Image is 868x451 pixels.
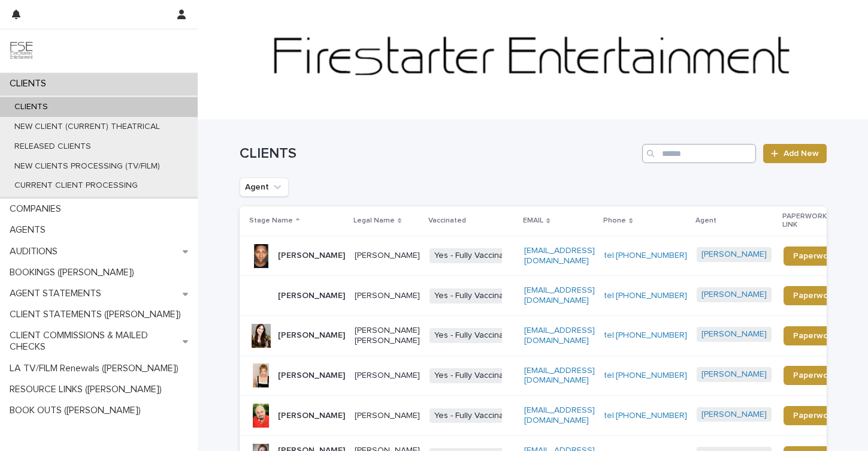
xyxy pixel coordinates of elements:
a: tel:[PHONE_NUMBER] [604,291,687,300]
p: [PERSON_NAME] [355,291,420,301]
span: Paperwork [793,332,836,340]
p: EMAIL [523,214,543,227]
a: Paperwork [784,286,845,305]
span: Yes - Fully Vaccinated [430,328,521,343]
a: [PERSON_NAME] [701,410,767,420]
a: [PERSON_NAME] [701,329,767,339]
p: [PERSON_NAME] [355,411,420,421]
p: CLIENTS [5,102,58,112]
p: [PERSON_NAME] [278,371,345,381]
span: Paperwork [793,411,836,420]
input: Search [642,144,756,163]
p: BOOK OUTS ([PERSON_NAME]) [5,405,150,416]
p: [PERSON_NAME] [PERSON_NAME] [355,326,420,346]
p: Legal Name [353,214,395,227]
a: tel:[PHONE_NUMBER] [604,371,687,380]
a: Paperwork [784,366,845,385]
p: Agent [695,214,716,227]
tr: [PERSON_NAME][PERSON_NAME]Yes - Fully Vaccinated[EMAIL_ADDRESS][DOMAIN_NAME]tel:[PHONE_NUMBER][PE... [240,396,865,436]
a: Add New [763,144,826,163]
tr: [PERSON_NAME][PERSON_NAME]Yes - Fully Vaccinated[EMAIL_ADDRESS][DOMAIN_NAME]tel:[PHONE_NUMBER][PE... [240,236,865,276]
p: [PERSON_NAME] [355,371,420,381]
tr: [PERSON_NAME][PERSON_NAME]Yes - Fully Vaccinated[EMAIL_ADDRESS][DOMAIN_NAME]tel:[PHONE_NUMBER][PE... [240,276,865,316]
span: Yes - Fully Vaccinated [430,248,521,263]
p: LA TV/FILM Renewals ([PERSON_NAME]) [5,363,188,374]
span: Yes - Fully Vaccinated [430,408,521,423]
p: [PERSON_NAME] [278,251,345,261]
a: tel:[PHONE_NUMBER] [604,411,687,420]
a: [PERSON_NAME] [701,290,767,300]
span: Add New [784,149,819,158]
a: Paperwork [784,246,845,266]
a: tel:[PHONE_NUMBER] [604,251,687,260]
a: [EMAIL_ADDRESS][DOMAIN_NAME] [524,326,595,345]
a: [EMAIL_ADDRESS][DOMAIN_NAME] [524,366,595,385]
p: AGENT STATEMENTS [5,288,111,299]
tr: [PERSON_NAME][PERSON_NAME]Yes - Fully Vaccinated[EMAIL_ADDRESS][DOMAIN_NAME]tel:[PHONE_NUMBER][PE... [240,356,865,396]
img: 9JgRvJ3ETPGCJDhvPVA5 [10,39,34,63]
p: AGENTS [5,224,55,236]
p: [PERSON_NAME] [355,251,420,261]
a: [EMAIL_ADDRESS][DOMAIN_NAME] [524,246,595,265]
p: CLIENT STATEMENTS ([PERSON_NAME]) [5,309,190,320]
a: [PERSON_NAME] [701,249,767,260]
p: AUDITIONS [5,246,67,257]
h1: CLIENTS [240,145,638,163]
p: CURRENT CLIENT PROCESSING [5,181,147,191]
p: NEW CLIENT (CURRENT) THEATRICAL [5,122,170,132]
span: Paperwork [793,252,836,260]
p: [PERSON_NAME] [278,411,345,421]
p: NEW CLIENTS PROCESSING (TV/FILM) [5,161,170,172]
p: RESOURCE LINKS ([PERSON_NAME]) [5,384,171,395]
tr: [PERSON_NAME][PERSON_NAME] [PERSON_NAME]Yes - Fully Vaccinated[EMAIL_ADDRESS][DOMAIN_NAME]tel:[PH... [240,315,865,356]
p: [PERSON_NAME] [278,330,345,341]
span: Paperwork [793,371,836,380]
span: Yes - Fully Vaccinated [430,288,521,303]
p: CLIENTS [5,78,56,89]
p: RELEASED CLIENTS [5,142,101,152]
span: Paperwork [793,291,836,300]
a: [EMAIL_ADDRESS][DOMAIN_NAME] [524,286,595,305]
p: COMPANIES [5,203,71,215]
span: Yes - Fully Vaccinated [430,368,521,383]
a: tel:[PHONE_NUMBER] [604,331,687,339]
a: [EMAIL_ADDRESS][DOMAIN_NAME] [524,406,595,425]
p: Phone [603,214,626,227]
p: Stage Name [249,214,293,227]
p: BOOKINGS ([PERSON_NAME]) [5,267,144,278]
a: [PERSON_NAME] [701,369,767,380]
p: CLIENT COMMISSIONS & MAILED CHECKS [5,330,183,353]
a: Paperwork [784,406,845,425]
p: Vaccinated [428,214,466,227]
p: PAPERWORK LINK [782,210,839,232]
a: Paperwork [784,326,845,345]
button: Agent [240,178,289,197]
p: [PERSON_NAME] [278,291,345,301]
